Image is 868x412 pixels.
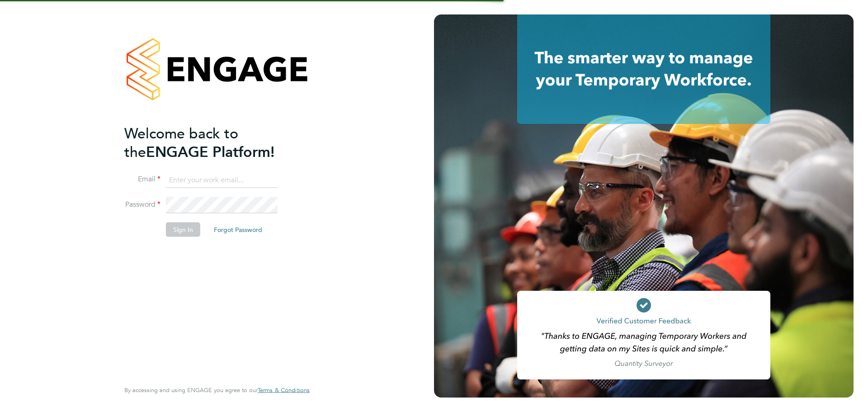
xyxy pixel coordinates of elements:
span: By accessing and using ENGAGE you agree to our [124,386,310,394]
span: Welcome back to the [124,124,238,161]
h2: ENGAGE Platform! [124,124,301,161]
button: Forgot Password [207,223,269,237]
input: Enter your work email... [166,172,278,188]
button: Sign In [166,223,200,237]
a: Terms & Conditions [258,387,310,394]
label: Email [124,175,160,184]
label: Password [124,200,160,209]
